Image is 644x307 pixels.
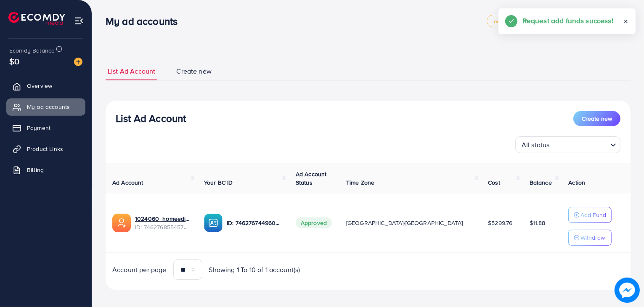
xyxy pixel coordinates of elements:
[580,210,606,220] p: Add Fund
[135,214,191,223] a: 1024060_homeedit7_1737561213516
[6,140,85,157] a: Product Links
[27,124,50,132] span: Payment
[204,214,223,232] img: ic-ba-acc.ded83a64.svg
[568,178,585,187] span: Action
[494,19,550,24] span: adreach_new_package
[6,77,85,94] a: Overview
[112,178,143,187] span: Ad Account
[209,265,300,275] span: Showing 1 To 10 of 1 account(s)
[135,223,191,231] span: ID: 7462768554572742672
[573,111,620,126] button: Create new
[487,15,557,27] a: adreach_new_package
[580,233,605,243] p: Withdraw
[135,214,191,232] div: <span class='underline'>1024060_homeedit7_1737561213516</span></br>7462768554572742672
[6,119,85,136] a: Payment
[520,139,551,151] span: All status
[176,66,212,76] span: Create new
[346,178,374,187] span: Time Zone
[568,230,612,246] button: Withdraw
[108,66,155,76] span: List Ad Account
[515,136,620,153] div: Search for option
[112,265,167,275] span: Account per page
[568,207,612,223] button: Add Fund
[74,16,84,26] img: menu
[7,54,21,69] span: $0
[27,103,70,111] span: My ad accounts
[8,12,65,25] img: logo
[488,178,500,187] span: Cost
[552,137,607,151] input: Search for option
[27,166,44,174] span: Billing
[582,114,612,123] span: Create new
[488,219,512,227] span: $5299.76
[615,278,640,303] img: image
[9,46,55,55] span: Ecomdy Balance
[74,58,82,66] img: image
[6,161,85,178] a: Billing
[106,15,184,27] h3: My ad accounts
[27,82,52,90] span: Overview
[296,217,332,228] span: Approved
[112,214,131,232] img: ic-ads-acc.e4c84228.svg
[522,15,613,26] h5: Request add funds success!
[116,112,186,124] h3: List Ad Account
[346,219,463,227] span: [GEOGRAPHIC_DATA]/[GEOGRAPHIC_DATA]
[6,98,85,115] a: My ad accounts
[530,219,546,227] span: $11.88
[204,178,233,187] span: Your BC ID
[296,170,327,187] span: Ad Account Status
[227,218,282,228] p: ID: 7462767449604177937
[27,145,63,153] span: Product Links
[530,178,552,187] span: Balance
